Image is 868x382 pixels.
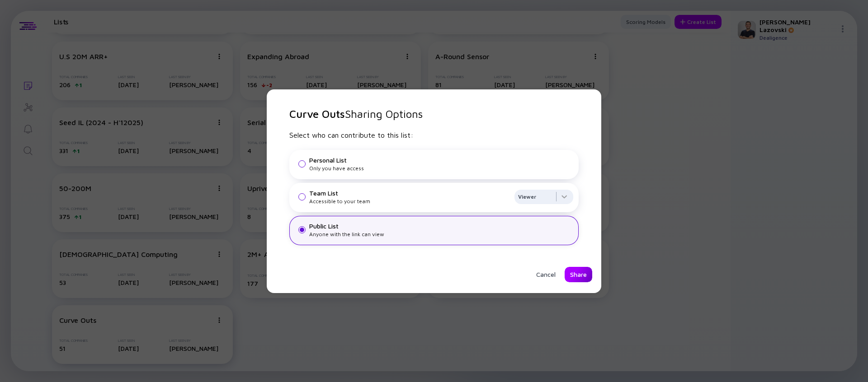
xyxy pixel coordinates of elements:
[309,198,511,205] div: Accessible to your team
[289,107,345,120] span: Curve Outs
[289,131,579,139] div: Select who can contribute to this list:
[309,189,511,197] div: Team List
[309,222,573,230] div: Public List
[309,165,573,172] div: Only you have access
[565,267,592,282] button: Share
[289,107,579,120] h1: Sharing Options
[309,231,573,238] div: Anyone with the link can view
[531,267,561,282] button: Cancel
[309,156,573,164] div: Personal List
